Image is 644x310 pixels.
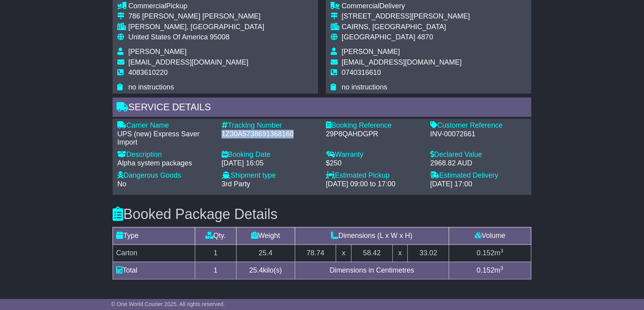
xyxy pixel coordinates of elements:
[222,151,318,160] div: Booking Date
[222,160,318,168] div: [DATE] 16:05
[128,33,208,41] span: United States Of America
[392,245,408,262] td: x
[326,172,422,180] div: Estimated Pickup
[295,262,449,279] td: Dimensions in Centimetres
[342,2,470,11] div: Delivery
[417,33,433,41] span: 4870
[449,245,531,262] td: m
[113,227,195,245] td: Type
[342,58,462,66] span: [EMAIL_ADDRESS][DOMAIN_NAME]
[195,262,237,279] td: 1
[113,207,531,223] h3: Booked Package Details
[500,248,503,254] sup: 3
[195,245,237,262] td: 1
[342,83,387,91] span: no instructions
[342,23,470,32] div: CAIRNS, [GEOGRAPHIC_DATA]
[113,98,531,119] div: Service Details
[222,130,318,139] div: 1Z30A5738691368160
[222,180,250,188] span: 3rd Party
[249,267,263,275] span: 25.4
[500,265,503,271] sup: 3
[342,12,470,21] div: [STREET_ADDRESS][PERSON_NAME]
[449,227,531,245] td: Volume
[430,172,527,180] div: Estimated Delivery
[342,48,400,56] span: [PERSON_NAME]
[295,227,449,245] td: Dimensions (L x W x H)
[195,227,237,245] td: Qty.
[236,262,295,279] td: kilo(s)
[128,12,264,21] div: 786 [PERSON_NAME] [PERSON_NAME]
[326,121,422,130] div: Booking Reference
[113,245,195,262] td: Carton
[128,69,168,76] span: 4083610220
[430,160,527,168] div: 2968.82 AUD
[128,58,248,66] span: [EMAIL_ADDRESS][DOMAIN_NAME]
[430,180,527,189] div: [DATE] 17:00
[117,151,214,160] div: Description
[128,48,187,56] span: [PERSON_NAME]
[117,172,214,180] div: Dangerous Goods
[352,245,393,262] td: 58.42
[128,23,264,32] div: [PERSON_NAME], [GEOGRAPHIC_DATA]
[326,180,422,189] div: [DATE] 09:00 to 17:00
[113,262,195,279] td: Total
[117,121,214,130] div: Carrier Name
[342,69,381,76] span: 0740316610
[430,130,527,139] div: INV-00072661
[408,245,449,262] td: 33.02
[210,33,229,41] span: 95008
[342,33,415,41] span: [GEOGRAPHIC_DATA]
[236,227,295,245] td: Weight
[449,262,531,279] td: m
[336,245,352,262] td: x
[342,2,379,10] span: Commercial
[477,267,494,275] span: 0.152
[477,249,494,257] span: 0.152
[295,245,336,262] td: 78.74
[326,130,422,139] div: 29P8QAHDGPR
[222,121,318,130] div: Tracking Number
[117,180,126,188] span: No
[326,151,422,160] div: Warranty
[128,2,166,10] span: Commercial
[117,160,214,168] div: Alpha system packages
[128,83,174,91] span: no instructions
[128,2,264,11] div: Pickup
[430,151,527,160] div: Declared Value
[117,130,214,147] div: UPS (new) Express Saver Import
[236,245,295,262] td: 25.4
[326,160,422,168] div: $250
[430,121,527,130] div: Customer Reference
[222,172,318,180] div: Shipment type
[111,301,225,307] span: © One World Courier 2025. All rights reserved.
